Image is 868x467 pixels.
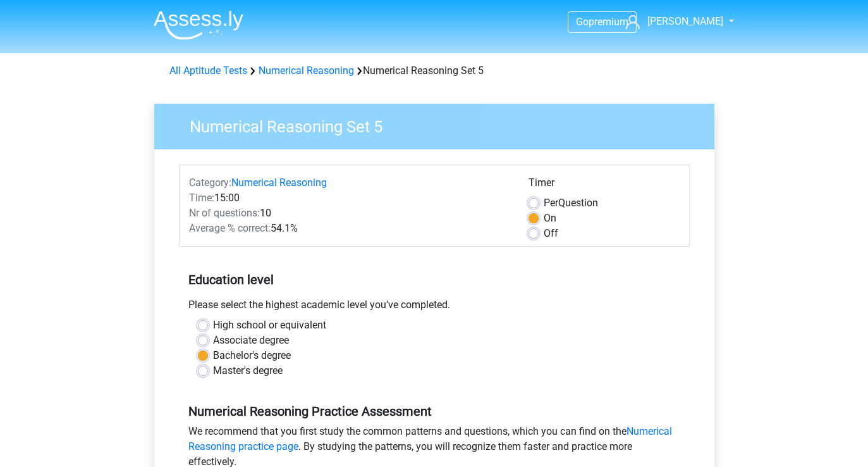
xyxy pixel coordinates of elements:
div: 10 [180,206,519,221]
label: Master's degree [213,363,283,378]
span: Nr of questions: [189,207,260,219]
div: Timer [529,175,680,196]
a: All Aptitude Tests [169,65,247,77]
span: Average % correct: [189,222,271,234]
div: 54.1% [180,221,519,236]
a: [PERSON_NAME] [621,14,724,29]
h5: Numerical Reasoning Practice Assessment [188,404,680,419]
label: Bachelor's degree [213,348,291,363]
label: Associate degree [213,333,289,348]
div: Please select the highest academic level you’ve completed. [179,297,690,318]
label: High school or equivalent [213,318,326,333]
span: Per [544,197,558,209]
a: Numerical Reasoning [259,65,354,77]
span: Category: [189,177,231,189]
label: Off [544,226,558,241]
h5: Education level [188,267,680,292]
span: [PERSON_NAME] [647,15,723,27]
img: Assessly [154,10,243,40]
span: premium [589,16,628,28]
label: Question [544,196,598,211]
div: 15:00 [180,190,519,206]
span: Go [576,16,589,28]
div: Numerical Reasoning Set 5 [164,63,704,78]
h3: Numerical Reasoning Set 5 [174,112,705,137]
a: Numerical Reasoning [231,177,327,189]
label: On [544,211,556,226]
a: Gopremium [568,13,636,30]
span: Time: [189,192,214,204]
